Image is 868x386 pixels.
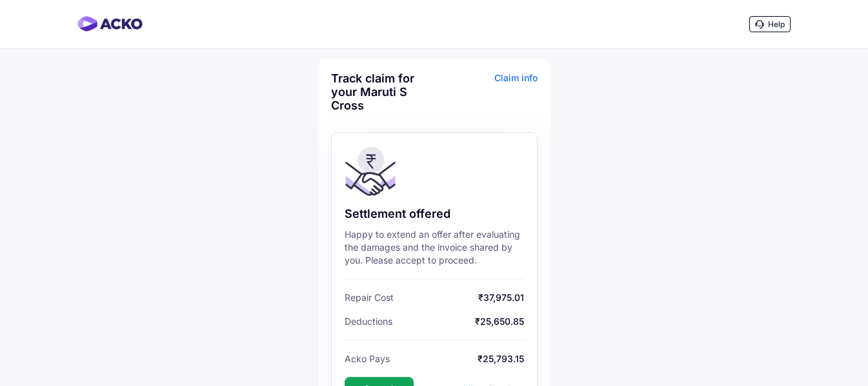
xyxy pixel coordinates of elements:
[345,316,392,327] span: Deductions
[345,206,524,222] div: Settlement offered
[331,72,431,112] div: Track claim for your Maruti S Cross
[393,353,524,364] span: ₹25,793.15
[396,316,524,327] span: ₹25,650.85
[345,292,394,303] span: Repair Cost
[768,19,785,29] span: Help
[345,228,524,267] div: Happy to extend an offer after evaluating the damages and the invoice shared by you. Please accep...
[397,292,524,303] span: ₹37,975.01
[345,353,390,364] span: Acko Pays
[438,72,538,122] div: Claim info
[77,16,143,32] img: horizontal-gradient.png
